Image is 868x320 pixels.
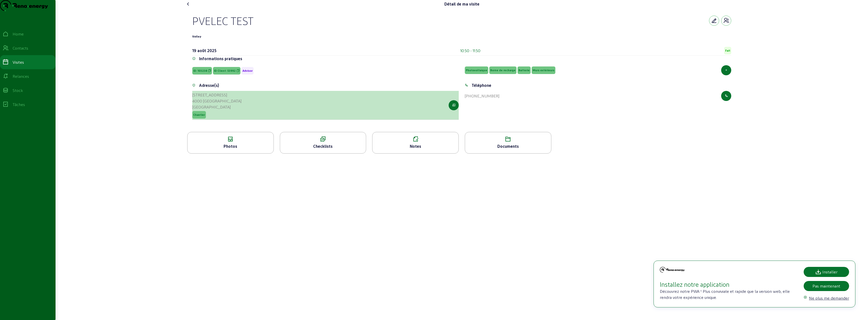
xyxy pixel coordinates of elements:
[466,68,487,72] span: Photovoltaique
[192,98,241,104] div: 4000 [GEOGRAPHIC_DATA]
[815,269,837,275] div: Installer
[13,87,23,93] div: Stock
[187,143,274,149] div: Photos
[242,69,253,73] span: Advisor
[13,59,24,65] div: Visites
[192,104,241,110] div: [GEOGRAPHIC_DATA]
[660,267,685,273] img: logo-oneline-black.png
[192,48,216,54] div: 19 août 2025
[214,69,236,73] span: ID Client: 53992
[444,1,479,7] div: Détail de ma visite
[192,33,201,40] div: Volley
[725,49,730,52] span: Fait
[804,267,849,277] button: Installer
[465,93,499,99] div: [PHONE_NUMBER]
[809,295,849,301] div: Ne plus me demander
[13,101,25,108] div: Tâches
[804,281,849,291] button: Pas maintenant
[460,48,480,54] div: 10:50 - 11:50
[519,68,530,72] span: Batterie
[193,113,205,117] span: Chantier
[280,143,366,149] div: Checklists
[465,143,551,149] div: Documents
[192,92,241,98] div: [STREET_ADDRESS]
[812,283,840,289] div: Pas maintenant
[13,73,29,79] div: Relances
[372,143,458,149] div: Notes
[199,82,219,88] div: Adresse(s)
[199,56,242,62] div: Informations pratiques
[13,45,28,51] div: Contacts
[193,69,207,73] span: ID: 103238
[13,31,24,37] div: Home
[490,68,516,72] span: Borne de recharge
[472,82,491,88] div: Téléphone
[533,68,554,72] span: Murs extérieurs
[660,267,798,301] div: Découvrez notre PWA ! Plus conviviale et rapide que la version web, elle rendra votre expérience ...
[660,280,798,288] h3: Installez notre application
[192,14,254,27] div: PVELEC TEST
